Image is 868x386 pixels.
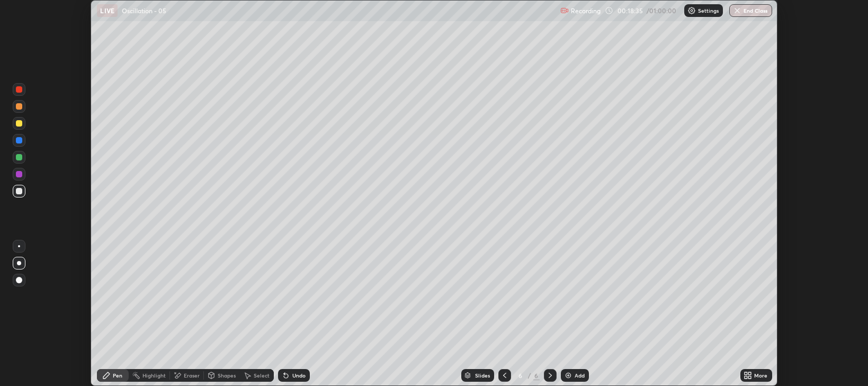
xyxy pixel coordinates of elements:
[733,6,741,15] img: end-class-cross
[475,373,490,378] div: Slides
[729,4,772,17] button: End Class
[122,6,166,15] p: Oscillation - 05
[698,8,719,13] p: Settings
[528,372,531,379] div: /
[515,372,526,379] div: 6
[184,373,200,378] div: Eraser
[564,371,572,380] img: add-slide-button
[571,7,601,15] p: Recording
[754,373,767,378] div: More
[533,371,540,380] div: 6
[142,373,166,378] div: Highlight
[560,6,569,15] img: recording.375f2c34.svg
[575,373,585,378] div: Add
[687,6,696,15] img: class-settings-icons
[292,373,306,378] div: Undo
[113,373,122,378] div: Pen
[100,6,114,15] p: LIVE
[218,373,236,378] div: Shapes
[254,373,270,378] div: Select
